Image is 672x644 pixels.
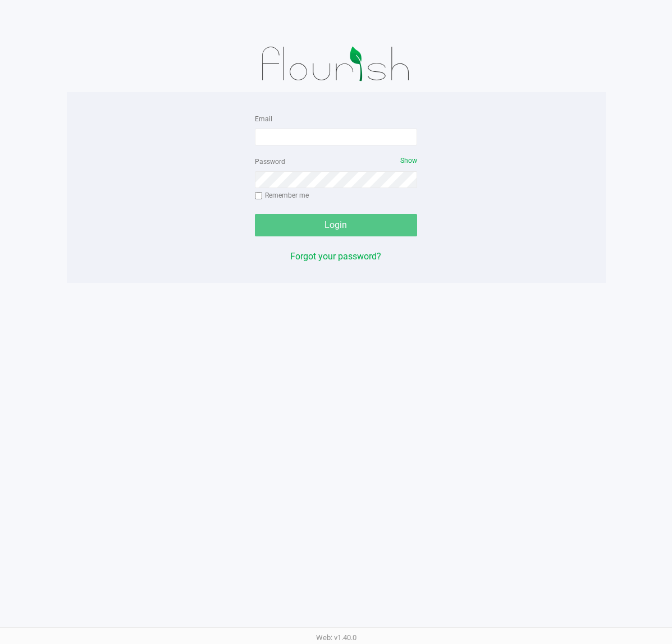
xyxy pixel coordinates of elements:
[400,157,417,165] span: Show
[255,192,263,200] input: Remember me
[255,114,272,124] label: Email
[255,157,285,167] label: Password
[255,190,309,200] label: Remember me
[316,633,356,642] span: Web: v1.40.0
[290,250,381,263] button: Forgot your password?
